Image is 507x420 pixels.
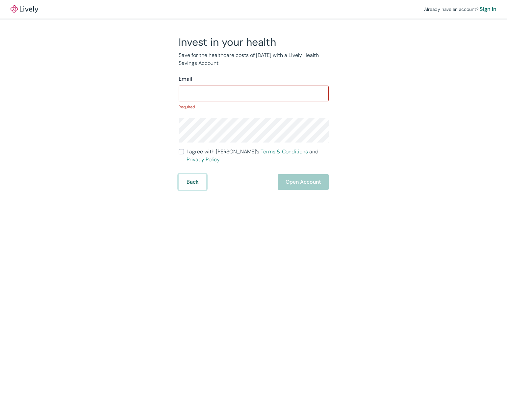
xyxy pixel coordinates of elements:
div: Already have an account? [424,5,496,13]
a: Sign in [480,5,496,13]
span: I agree with [PERSON_NAME]’s and [187,148,329,164]
a: LivelyLively [11,5,38,13]
h2: Invest in your health [179,36,329,49]
p: Required [179,104,329,110]
img: Lively [11,5,38,13]
p: Save for the healthcare costs of [DATE] with a Lively Health Savings Account [179,51,329,67]
a: Privacy Policy [187,156,220,163]
label: Email [179,75,192,83]
button: Back [179,174,206,190]
a: Terms & Conditions [261,148,308,155]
